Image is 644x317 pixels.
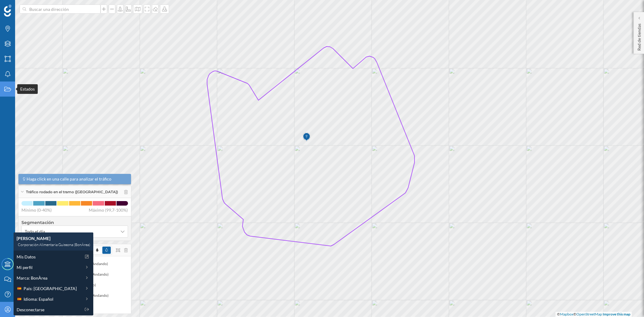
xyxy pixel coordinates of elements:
[17,242,90,248] div: Corporación Alimentaria Guissona (BonÀrea)
[303,131,310,143] img: Marker
[26,189,118,195] span: Tráfico rodado en el tramo ([GEOGRAPHIC_DATA])
[560,312,573,316] a: Mapbox
[17,275,47,281] span: Marca: BonÀrea
[27,176,112,182] span: Haga click en una calle para analizar el tráfico
[17,254,36,260] span: Mis Datos
[24,296,53,302] span: Idioma: Español
[576,312,602,316] a: OpenStreetMap
[89,207,128,213] span: Máximo (99,7-100%)
[21,207,52,213] span: Mínimo (0-40%)
[24,285,77,292] span: País: [GEOGRAPHIC_DATA]
[25,229,45,235] span: Todo el día
[21,219,128,226] h4: Segmentación
[17,264,33,271] span: Mi perfil
[4,5,11,17] img: Geoblink Logo
[17,235,90,242] div: [PERSON_NAME]
[636,21,642,51] p: Red de tiendas
[556,312,632,317] div: © ©
[17,84,38,94] div: Estados
[12,4,34,10] span: Soporte
[17,306,44,313] span: Desconectarse
[603,312,630,316] a: Improve this map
